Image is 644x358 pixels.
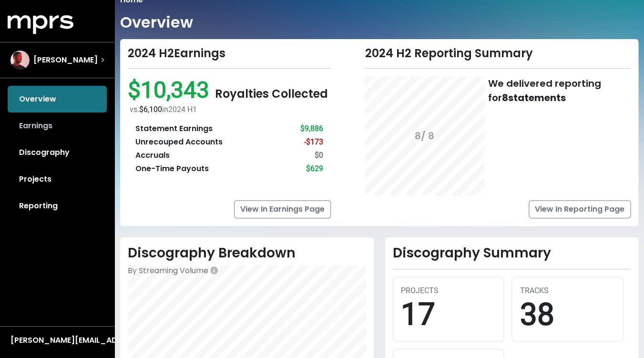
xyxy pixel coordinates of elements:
div: $629 [306,163,323,174]
a: View In Earnings Page [234,200,331,218]
div: Statement Earnings [135,123,213,134]
div: 17 [401,297,496,333]
div: 2024 H2 Earnings [128,47,331,61]
button: [PERSON_NAME][EMAIL_ADDRESS][PERSON_NAME][DOMAIN_NAME] [8,334,107,347]
img: The selected account / producer [10,51,30,70]
div: PROJECTS [401,285,496,297]
a: View In Reporting Page [529,200,631,218]
div: Unrecouped Accounts [135,136,223,148]
span: Royalties Collected [215,86,328,102]
a: Discography [8,139,107,166]
h2: Discography Breakdown [128,245,366,261]
div: vs. in 2024 H1 [130,104,331,115]
span: By Streaming Volume [128,265,208,276]
h1: Overview [120,13,193,31]
div: $9,886 [300,123,323,134]
a: Earnings [8,113,107,139]
div: Accruals [135,150,170,161]
div: TRACKS [520,285,615,297]
h2: Discography Summary [393,245,631,261]
div: $0 [315,150,323,161]
span: [PERSON_NAME] [33,54,98,66]
div: 2024 H2 Reporting Summary [365,47,631,61]
div: [PERSON_NAME][EMAIL_ADDRESS][PERSON_NAME][DOMAIN_NAME] [10,335,104,346]
div: One-Time Payouts [135,163,209,174]
div: We delivered reporting for [488,76,631,105]
div: -$173 [304,136,323,148]
span: $10,343 [128,76,215,103]
a: mprs logo [8,19,73,30]
span: $6,100 [139,105,162,114]
div: 38 [520,297,615,333]
a: Reporting [8,193,107,219]
a: Projects [8,166,107,193]
b: 8 statements [502,91,566,104]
